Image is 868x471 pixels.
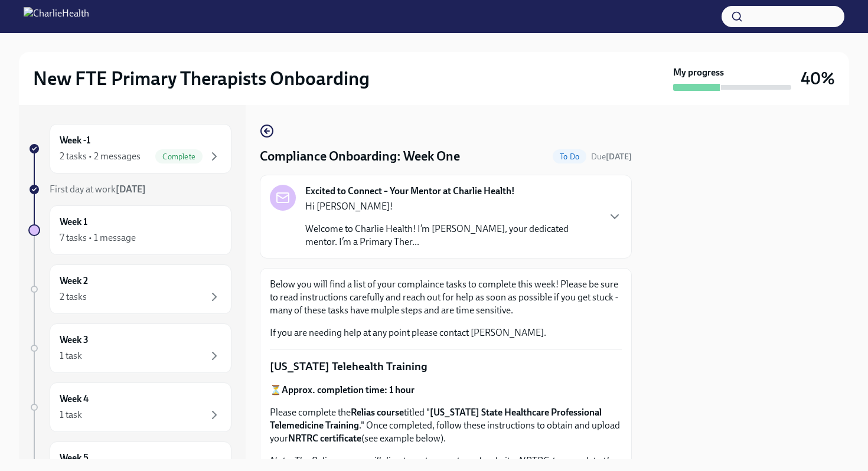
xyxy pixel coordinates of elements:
[28,264,231,314] a: Week 22 tasks
[50,184,146,195] span: First day at work
[28,205,231,255] a: Week 17 tasks • 1 message
[305,200,598,213] p: Hi [PERSON_NAME]!
[155,152,203,161] span: Complete
[28,323,231,373] a: Week 31 task
[33,67,370,90] h2: New FTE Primary Therapists Onboarding
[260,148,460,165] h4: Compliance Onboarding: Week One
[24,7,89,26] img: CharlieHealth
[591,152,632,162] span: Due
[60,134,90,147] h6: Week -1
[270,406,622,445] p: Please complete the titled " ." Once completed, follow these instructions to obtain and upload yo...
[60,349,82,362] div: 1 task
[305,223,598,248] p: Welcome to Charlie Health! I’m [PERSON_NAME], your dedicated mentor. I’m a Primary Ther...
[270,326,622,339] p: If you are needing help at any point please contact [PERSON_NAME].
[606,152,632,162] strong: [DATE]
[270,407,602,431] strong: [US_STATE] State Healthcare Professional Telemedicine Training
[305,185,515,198] strong: Excited to Connect – Your Mentor at Charlie Health!
[60,274,88,287] h6: Week 2
[60,290,87,303] div: 2 tasks
[28,183,231,196] a: First day at work[DATE]
[60,452,89,465] h6: Week 5
[270,384,622,397] p: ⏳
[801,68,835,89] h3: 40%
[60,150,141,163] div: 2 tasks • 2 messages
[553,152,586,161] span: To Do
[288,433,361,444] strong: NRTRC certificate
[60,392,89,405] h6: Week 4
[28,124,231,174] a: Week -12 tasks • 2 messagesComplete
[28,382,231,432] a: Week 41 task
[282,384,415,395] strong: Approx. completion time: 1 hour
[270,278,622,317] p: Below you will find a list of your complaince tasks to complete this week! Please be sure to read...
[116,184,146,195] strong: [DATE]
[351,407,404,418] strong: Relias course
[270,359,622,374] p: [US_STATE] Telehealth Training
[673,66,724,79] strong: My progress
[60,215,87,228] h6: Week 1
[60,333,89,346] h6: Week 3
[591,151,632,162] span: September 14th, 2025 10:00
[60,408,82,421] div: 1 task
[60,231,136,244] div: 7 tasks • 1 message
